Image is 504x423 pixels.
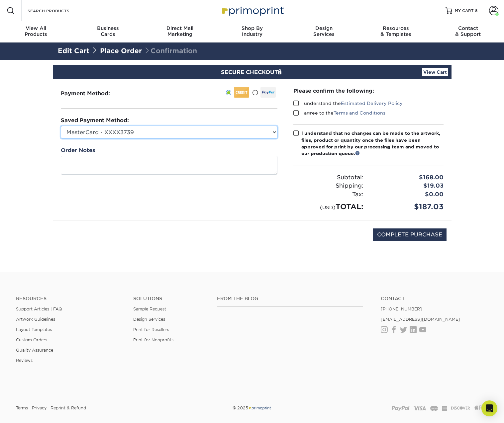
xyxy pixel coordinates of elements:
[61,146,95,154] label: Order Notes
[133,296,207,301] h4: Solutions
[368,201,449,212] div: $187.03
[16,337,47,342] a: Custom Orders
[381,317,460,322] a: [EMAIL_ADDRESS][DOMAIN_NAME]
[288,201,368,212] div: TOTAL:
[16,317,55,322] a: Artwork Guidelines
[288,25,360,31] span: Design
[293,87,444,95] div: Please confirm the following:
[360,25,432,31] span: Resources
[16,296,123,301] h4: Resources
[16,306,62,311] a: Support Articles | FAQ
[422,68,448,76] a: View Cart
[288,173,368,182] div: Subtotal:
[133,317,165,322] a: Design Services
[288,21,360,42] a: DesignServices
[293,100,403,107] label: I understand the
[360,21,432,42] a: Resources& Templates
[216,25,288,31] span: Shop By
[144,47,197,55] span: Confirmation
[432,25,504,31] span: Contact
[481,400,497,416] div: Open Intercom Messenger
[368,182,449,190] div: $19.03
[144,25,216,31] span: Direct Mail
[334,110,385,116] a: Terms and Conditions
[72,25,144,31] span: Business
[368,173,449,182] div: $168.00
[221,69,283,75] span: SECURE CHECKOUT
[133,337,173,342] a: Print for Nonprofits
[16,327,52,332] a: Layout Templates
[217,296,363,301] h4: From the Blog
[341,101,403,106] a: Estimated Delivery Policy
[72,21,144,42] a: BusinessCards
[32,403,47,413] a: Privacy
[16,358,33,363] a: Reviews
[16,348,53,353] a: Quality Assurance
[301,130,444,157] div: I understand that no changes can be made to the artwork, files, product or quantity once the file...
[288,182,368,190] div: Shipping:
[133,327,169,332] a: Print for Resellers
[288,25,360,37] div: Services
[381,296,488,301] a: Contact
[61,90,126,97] h3: Payment Method:
[368,190,449,199] div: $0.00
[16,403,28,413] a: Terms
[27,7,92,15] input: SEARCH PRODUCTS.....
[373,228,447,241] input: COMPLETE PURCHASE
[61,117,129,125] label: Saved Payment Method:
[360,25,432,37] div: & Templates
[293,110,385,116] label: I agree to the
[432,25,504,37] div: & Support
[172,403,333,413] div: © 2025
[144,25,216,37] div: Marketing
[216,25,288,37] div: Industry
[216,21,288,42] a: Shop ByIndustry
[475,8,477,13] span: 8
[100,47,142,55] a: Place Order
[144,21,216,42] a: Direct MailMarketing
[58,228,91,248] img: DigiCert Secured Site Seal
[288,190,368,199] div: Tax:
[58,47,89,55] a: Edit Cart
[455,8,474,14] span: MY CART
[320,205,336,210] small: (USD)
[432,21,504,42] a: Contact& Support
[248,405,271,410] img: Primoprint
[133,306,166,311] a: Sample Request
[381,306,422,311] a: [PHONE_NUMBER]
[50,403,86,413] a: Reprint & Refund
[219,3,285,18] img: Primoprint
[72,25,144,37] div: Cards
